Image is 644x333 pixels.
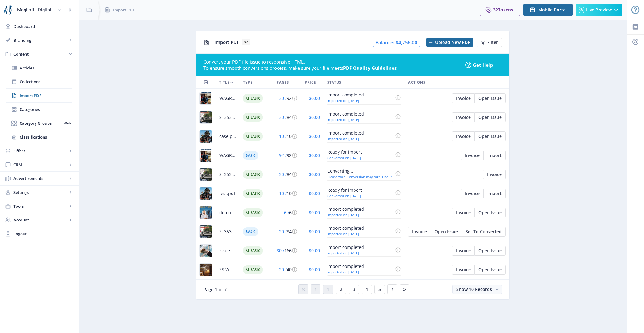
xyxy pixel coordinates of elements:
[327,206,393,213] div: Import completed
[13,37,67,43] span: Branding
[465,153,480,158] span: Invoice
[327,225,393,232] div: Import completed
[219,228,236,235] span: ST353 [GEOGRAPHIC_DATA] v4 Final-WEB.pdf
[474,114,506,119] a: Edit page
[362,285,372,294] button: 4
[13,23,74,29] span: Dashboard
[478,115,502,120] span: Open Issue
[219,190,235,197] span: test.pdf
[219,266,236,273] span: SS Winter 2025.pdf
[478,267,502,272] span: Open Issue
[323,285,333,294] button: 1
[327,156,393,160] div: Converted on [DATE]
[336,285,346,294] button: 2
[474,265,506,275] button: Open Issue
[309,248,320,253] span: $0.00
[474,131,506,141] button: Open Issue
[284,210,289,215] span: 6 /
[20,65,72,71] span: Articles
[243,227,258,236] span: Basic
[13,203,67,209] span: Tools
[327,232,393,236] div: Imported on [DATE]
[353,287,355,292] span: 3
[200,168,212,181] img: 014edfcb-111d-46b4-ab77-17f9b6ee057b.jpg
[200,245,212,257] img: 6408bbe9-b8f4-4be4-9d53-c9288bd3658a.jpg
[279,190,287,196] span: 10 /
[13,231,74,237] span: Logout
[13,51,67,57] span: Content
[243,79,252,86] span: Type
[243,170,263,179] span: AI Basic
[373,38,420,47] span: Balance: $4,756.00
[219,79,229,86] span: Title
[478,96,502,101] span: Open Issue
[214,39,239,45] span: Import PDF
[20,92,72,99] span: Import PDF
[20,120,62,126] span: Category Groups
[200,264,212,276] img: 2352ad74-d5d0-4fb4-a779-b97abe6f0605.jpg
[277,266,297,273] div: 40
[408,227,431,237] button: Invoice
[13,189,67,195] span: Settings
[483,189,506,198] button: Import
[431,228,462,234] a: Edit page
[456,286,492,292] span: Show 10 Records
[243,189,263,198] span: AI Basic
[200,206,212,219] img: 8c3137c1-0e5c-4150-9ef0-12a45721dabb.jpg
[277,171,297,178] div: 84
[309,229,320,234] span: $0.00
[219,95,236,102] span: WAGROWER_Spring_FINAL_25_LR (1).pdf
[465,62,502,68] a: Get Help
[327,244,393,251] div: Import completed
[435,40,470,45] span: Upload New PDF
[113,7,135,13] span: Import PDF
[487,191,502,196] span: Import
[461,152,483,158] a: Edit page
[538,7,567,12] span: Mobile Portal
[452,265,474,275] button: Invoice
[456,267,471,272] span: Invoice
[327,194,393,198] div: Converted on [DATE]
[277,247,297,254] div: 166
[474,133,506,139] a: Edit page
[452,266,474,272] a: Edit page
[498,7,513,13] span: Tokens
[452,131,474,141] button: Invoice
[327,118,393,122] div: Imported on [DATE]
[452,133,474,139] a: Edit page
[279,152,287,158] span: 92 /
[456,115,471,120] span: Invoice
[243,265,263,274] span: AI Basic
[20,106,72,112] span: Categories
[6,130,72,144] a: Classifications
[452,93,474,103] button: Invoice
[456,210,471,215] span: Invoice
[62,120,72,126] nb-badge: Web
[279,171,287,177] span: 30 /
[243,151,258,160] span: Basic
[426,38,473,47] button: Upload New PDF
[487,172,502,177] span: Invoice
[452,285,502,294] button: Show 10 Records
[327,263,393,270] div: Import completed
[483,171,506,177] a: Edit page
[327,186,393,194] div: Ready for import
[474,246,506,256] button: Open Issue
[478,134,502,139] span: Open Issue
[13,175,67,182] span: Advertisements
[327,110,393,118] div: Import completed
[349,285,359,294] button: 3
[279,133,287,139] span: 10 /
[219,133,236,140] span: case.pdf
[474,208,506,217] button: Open Issue
[277,228,297,235] div: 84
[277,79,289,86] span: Pages
[456,134,471,139] span: Invoice
[474,247,506,253] a: Edit page
[327,270,393,274] div: Imported on [DATE]
[277,114,297,121] div: 84
[327,175,393,179] div: Please wait. Conversion may take 1 hour.
[408,228,431,234] a: Edit page
[309,210,320,215] span: $0.00
[483,190,506,196] a: Edit page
